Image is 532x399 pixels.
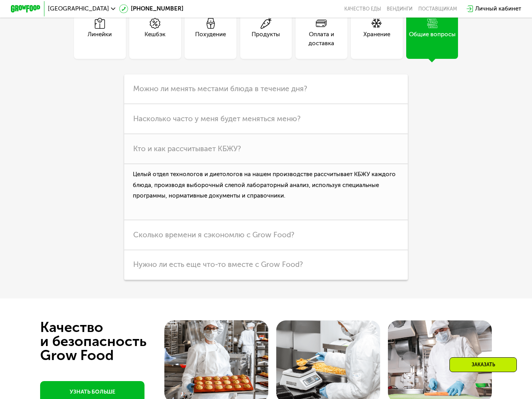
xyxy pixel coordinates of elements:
[88,30,112,48] div: Линейки
[119,4,183,13] a: [PHONE_NUMBER]
[133,260,303,269] span: Нужно ли есть еще что-то вместе с Grow Food?
[449,357,517,372] div: Заказать
[387,6,412,12] a: Вендинги
[40,320,175,362] div: Качество и безопасность Grow Food
[344,6,381,12] a: Качество еды
[48,6,109,12] span: [GEOGRAPHIC_DATA]
[133,84,307,93] span: Можно ли менять местами блюда в течение дня?
[363,30,390,48] div: Хранение
[252,30,280,48] div: Продукты
[409,30,456,48] div: Общие вопросы
[133,144,241,153] span: Кто и как рассчитывает КБЖУ?
[133,114,301,123] span: Насколько часто у меня будет меняться меню?
[195,30,226,48] div: Похудение
[133,230,294,239] span: Сколько времени я сэкономлю с Grow Food?
[124,164,408,220] p: Целый отдел технологов и диетологов на нашем производстве рассчитывает КБЖУ каждого блюда, произв...
[296,30,347,48] div: Оплата и доставка
[144,30,166,48] div: Кешбэк
[475,4,521,13] div: Личный кабинет
[418,6,457,12] div: поставщикам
